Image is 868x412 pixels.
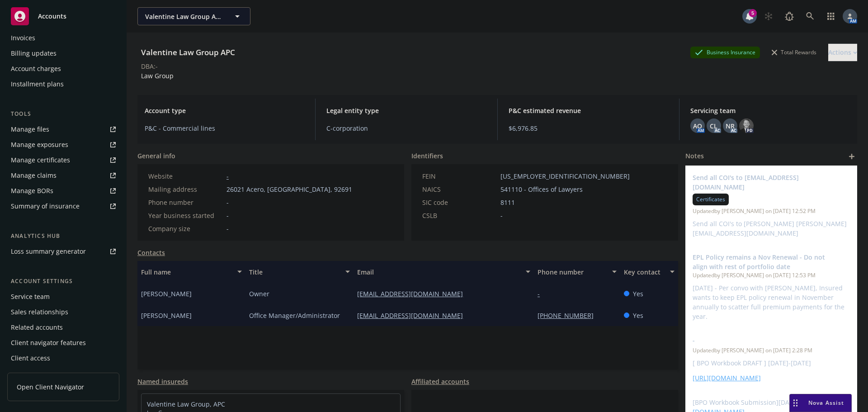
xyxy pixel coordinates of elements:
[11,153,70,167] div: Manage certificates
[11,320,63,335] div: Related accounts
[538,267,607,277] div: Phone number
[357,311,470,320] a: [EMAIL_ADDRESS][DOMAIN_NAME]
[11,305,68,319] div: Sales relationships
[148,224,223,233] div: Company size
[11,122,49,137] div: Manage files
[780,7,798,25] a: Report a Bug
[7,109,119,118] div: Tools
[690,47,760,58] div: Business Insurance
[500,171,630,181] span: [US_EMPLOYER_IDENTIFICATION_NUMBER]
[145,12,223,21] span: Valentine Law Group APC
[249,311,340,320] span: Office Manager/Administrator
[693,346,850,355] span: Updated by [PERSON_NAME] on [DATE] 2:28 PM
[137,7,250,25] button: Valentine Law Group APC
[846,151,857,162] a: add
[11,168,57,183] div: Manage claims
[500,211,503,220] span: -
[7,137,119,152] a: Manage exposures
[693,271,850,279] span: Updated by [PERSON_NAME] on [DATE] 12:53 PM
[11,62,61,76] div: Account charges
[759,7,778,25] a: Start snowing
[148,185,223,194] div: Mailing address
[326,106,486,115] span: Legal entity type
[17,382,84,392] span: Open Client Navigator
[826,252,837,263] a: edit
[11,137,68,152] div: Manage exposures
[685,166,857,245] div: Send all COI's to [EMAIL_ADDRESS][DOMAIN_NAME]CertificatesUpdatedby [PERSON_NAME] on [DATE] 12:52...
[7,277,119,286] div: Account settings
[7,31,119,45] a: Invoices
[226,211,229,220] span: -
[148,171,223,181] div: Website
[137,47,239,58] div: Valentine Law Group APC
[11,289,50,304] div: Service team
[141,311,192,320] span: [PERSON_NAME]
[226,185,352,194] span: 26021 Acero, [GEOGRAPHIC_DATA], 92691
[226,172,229,180] a: -
[822,7,840,25] a: Switch app
[801,7,819,25] a: Search
[767,47,821,58] div: Total Rewards
[11,199,80,213] div: Summary of insurance
[141,267,232,277] div: Full name
[693,336,826,345] span: -
[411,377,469,386] a: Affiliated accounts
[7,289,119,304] a: Service team
[422,185,497,194] div: NAICS
[538,311,601,320] a: [PHONE_NUMBER]
[7,244,119,259] a: Loss summary generator
[790,394,801,412] div: Drag to move
[690,106,850,115] span: Servicing team
[326,123,486,133] span: C-corporation
[7,122,119,137] a: Manage files
[7,336,119,350] a: Client navigator features
[509,106,668,115] span: P&C estimated revenue
[7,305,119,319] a: Sales relationships
[11,351,50,365] div: Client access
[147,400,225,408] a: Valentine Law Group, APC
[826,336,837,346] a: edit
[11,77,64,91] div: Installment plans
[839,336,850,346] a: remove
[693,284,846,321] span: [DATE] - Per convo with [PERSON_NAME], Insured wants to keep EPL policy renewal in November annua...
[422,211,497,220] div: CSLB
[148,198,223,207] div: Phone number
[357,289,470,298] a: [EMAIL_ADDRESS][DOMAIN_NAME]
[839,173,850,184] a: remove
[137,151,175,161] span: General info
[145,106,304,115] span: Account type
[38,13,66,20] span: Accounts
[226,224,229,233] span: -
[693,374,761,382] a: [URL][DOMAIN_NAME]
[148,211,223,220] div: Year business started
[633,311,643,320] span: Yes
[826,173,837,184] a: edit
[509,123,668,133] span: $6,976.85
[7,184,119,198] a: Manage BORs
[624,267,665,277] div: Key contact
[357,267,520,277] div: Email
[693,121,702,131] span: AO
[141,289,192,298] span: [PERSON_NAME]
[696,195,725,204] span: Certificates
[7,4,119,29] a: Accounts
[726,121,735,131] span: NR
[7,153,119,167] a: Manage certificates
[137,261,245,283] button: Full name
[633,289,643,298] span: Yes
[354,261,534,283] button: Email
[500,198,515,207] span: 8111
[7,199,119,213] a: Summary of insurance
[710,121,717,131] span: CL
[808,399,844,407] span: Nova Assist
[411,151,443,161] span: Identifiers
[245,261,354,283] button: Title
[11,46,57,61] div: Billing updates
[7,232,119,241] div: Analytics hub
[11,336,86,350] div: Client navigator features
[141,71,174,80] span: Law Group
[7,320,119,335] a: Related accounts
[249,267,340,277] div: Title
[749,9,757,17] div: 5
